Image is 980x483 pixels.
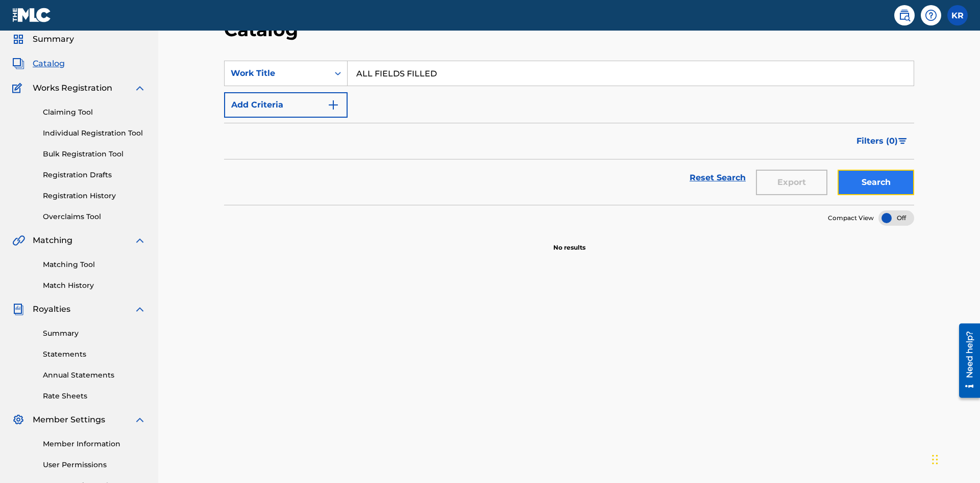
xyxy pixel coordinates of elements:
[43,107,146,118] a: Claiming Tool
[12,234,25,247] img: Matching
[43,349,146,360] a: Statements
[43,211,146,222] a: Overclaims Tool
[12,58,65,70] a: CatalogCatalog
[898,138,907,144] img: filter
[43,191,146,201] a: Registration History
[43,149,146,159] a: Bulk Registration Tool
[43,460,146,470] a: User Permissions
[12,33,74,45] a: SummarySummary
[898,9,911,21] img: search
[134,234,146,247] img: expand
[921,5,941,25] div: Help
[43,259,146,270] a: Matching Tool
[134,303,146,315] img: expand
[828,213,874,223] span: Compact View
[894,5,915,25] a: Public Search
[12,414,24,426] img: Member Settings
[43,280,146,291] a: Match History
[43,328,146,339] a: Summary
[43,370,146,381] a: Annual Statements
[850,128,914,154] button: Filters (0)
[12,8,52,22] img: MLC Logo
[684,167,751,189] a: Reset Search
[33,82,112,94] span: Works Registration
[33,234,72,247] span: Matching
[327,99,339,111] img: 9d2ae6d4665cec9f34b9.svg
[925,9,937,21] img: help
[33,303,70,315] span: Royalties
[553,231,585,252] p: No results
[224,92,348,118] button: Add Criteria
[932,444,938,475] div: Drag
[12,303,24,315] img: Royalties
[43,128,146,139] a: Individual Registration Tool
[12,58,24,70] img: Catalog
[12,33,24,45] img: Summary
[33,58,65,70] span: Catalog
[134,82,146,94] img: expand
[838,170,914,195] button: Search
[951,319,980,403] iframe: Resource Center
[134,414,146,426] img: expand
[12,82,26,94] img: Works Registration
[224,61,914,205] form: Search Form
[33,33,74,45] span: Summary
[33,414,105,426] span: Member Settings
[947,5,968,25] div: User Menu
[43,391,146,401] a: Rate Sheets
[231,67,323,79] div: Work Title
[43,170,146,180] a: Registration Drafts
[43,439,146,449] a: Member Information
[856,135,898,147] span: Filters ( 0 )
[929,434,980,483] iframe: Chat Widget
